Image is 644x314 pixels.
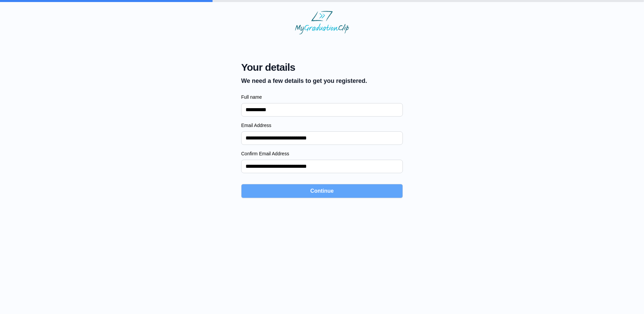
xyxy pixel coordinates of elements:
span: Your details [241,61,367,73]
label: Confirm Email Address [241,150,403,157]
button: Continue [241,184,403,198]
p: We need a few details to get you registered. [241,76,367,86]
label: Full name [241,94,403,100]
img: MyGraduationClip [295,11,349,34]
label: Email Address [241,122,403,129]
